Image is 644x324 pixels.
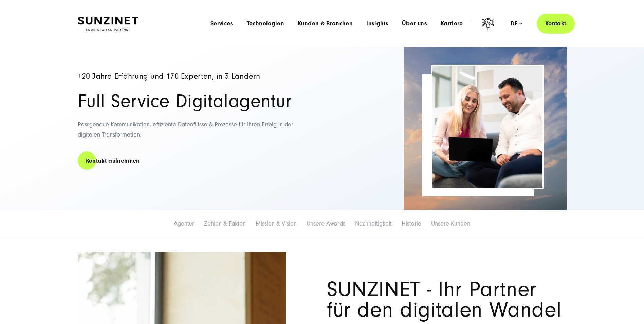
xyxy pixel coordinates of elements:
[431,220,470,227] a: Unsere Kunden
[78,72,315,81] h4: +20 Jahre Erfahrung und 170 Experten, in 3 Ländern
[404,47,567,210] img: Full-Service Digitalagentur SUNZINET - Business Applications Web & Cloud_2
[307,220,345,227] a: Unsere Awards
[204,220,246,227] a: Zahlen & Fakten
[402,20,427,27] a: Über uns
[174,220,194,227] a: Agentur
[256,220,297,227] a: Mission & Vision
[78,92,315,111] h2: Full Service Digitalagentur
[432,66,542,188] img: Service_Images_2025_39
[210,20,233,27] a: Services
[78,17,138,31] img: SUNZINET Full Service Digital Agentur
[298,20,353,27] a: Kunden & Branchen
[537,14,575,34] a: Kontakt
[511,20,522,27] div: de
[441,20,463,27] a: Karriere
[247,20,284,27] a: Technologien
[402,220,421,227] a: Historie
[78,121,293,139] span: Passgenaue Kommunikation, effiziente Datenflüsse & Prozesse für Ihren Erfolg in der digitalen Tra...
[355,220,392,227] a: Nachhaltigkeit
[327,279,567,321] h1: SUNZINET - Ihr Partner für den digitalen Wandel
[78,151,148,170] a: Kontakt aufnehmen
[366,20,388,27] a: Insights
